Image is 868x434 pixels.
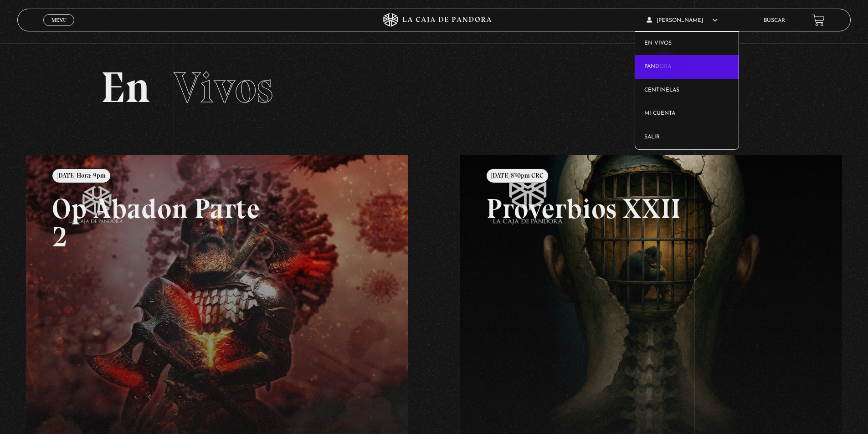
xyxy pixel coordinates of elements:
[635,79,739,102] a: Centinelas
[51,17,67,23] span: Menu
[635,55,739,79] a: Pandora
[48,25,70,31] span: Cerrar
[764,18,785,23] a: Buscar
[635,126,739,149] a: Salir
[101,66,767,109] h2: En
[635,32,739,56] a: En vivos
[174,61,273,113] span: Vivos
[647,18,718,23] span: [PERSON_NAME]
[812,14,825,26] a: View your shopping cart
[635,102,739,126] a: Mi cuenta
